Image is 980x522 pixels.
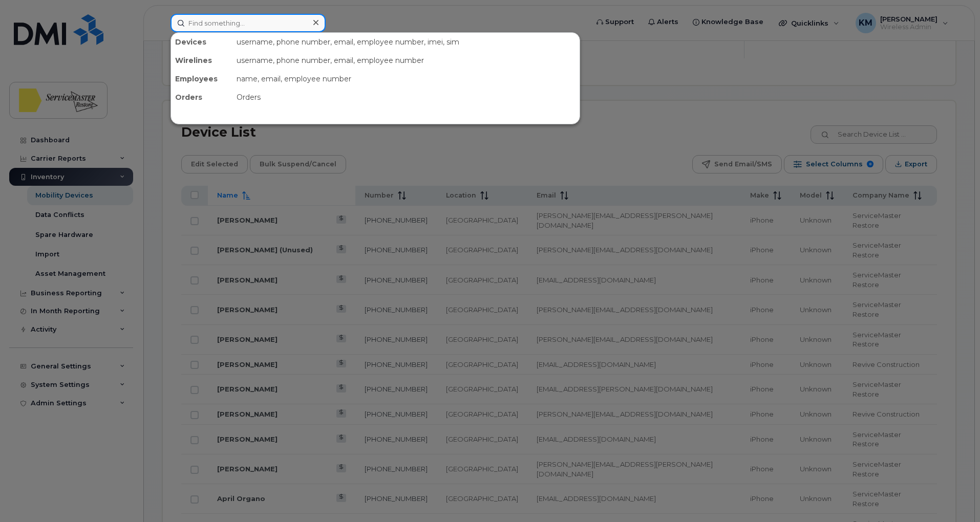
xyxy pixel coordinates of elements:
input: Find something... [171,14,326,32]
div: username, phone number, email, employee number, imei, sim [232,33,580,51]
iframe: Messenger Launcher [935,477,972,514]
div: Orders [232,88,580,106]
div: Devices [171,33,232,51]
div: Employees [171,70,232,88]
div: Wirelines [171,51,232,70]
div: username, phone number, email, employee number [232,51,580,70]
div: Orders [171,88,232,106]
div: name, email, employee number [232,70,580,88]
